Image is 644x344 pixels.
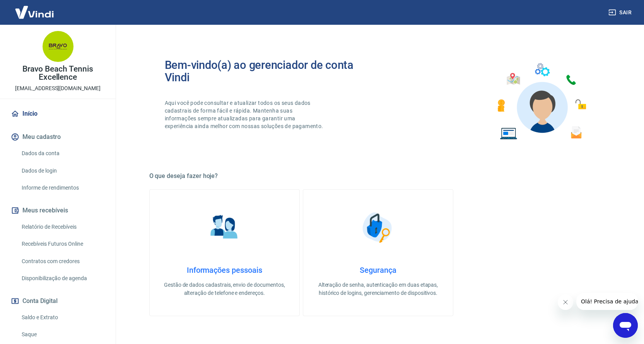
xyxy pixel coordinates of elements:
[19,180,106,196] a: Informe de rendimentos
[9,202,106,219] button: Meus recebíveis
[9,0,60,24] img: Vindi
[19,270,106,286] a: Disponibilização de agenda
[303,189,453,316] a: SegurançaSegurançaAlteração de senha, autenticação em duas etapas, histórico de logins, gerenciam...
[576,293,638,310] iframe: Mensagem da empresa
[6,65,109,81] p: Bravo Beach Tennis Excellence
[43,31,73,62] img: 9b712bdf-b3bb-44e1-aa76-4bd371055ede.jpeg
[149,172,607,180] h5: O que deseja fazer hoje?
[316,265,441,275] h4: Segurança
[19,310,106,325] a: Saldo e Extrato
[9,105,106,122] a: Início
[613,313,638,338] iframe: Botão para abrir a janela de mensagens
[316,281,441,297] p: Alteração de senha, autenticação em duas etapas, histórico de logins, gerenciamento de dispositivos.
[162,281,287,297] p: Gestão de dados cadastrais, envio de documentos, alteração de telefone e endereços.
[19,236,106,252] a: Recebíveis Futuros Online
[19,163,106,179] a: Dados de login
[359,208,397,247] img: Segurança
[165,59,378,84] h2: Bem-vindo(a) ao gerenciador de conta Vindi
[19,145,106,161] a: Dados da conta
[9,293,106,310] button: Conta Digital
[558,294,573,310] iframe: Fechar mensagem
[205,208,244,247] img: Informações pessoais
[490,59,592,144] img: Imagem de um avatar masculino com diversos icones exemplificando as funcionalidades do gerenciado...
[15,84,101,92] p: [EMAIL_ADDRESS][DOMAIN_NAME]
[607,5,635,20] button: Sair
[19,219,106,235] a: Relatório de Recebíveis
[19,253,106,269] a: Contratos com credores
[165,99,325,130] p: Aqui você pode consultar e atualizar todos os seus dados cadastrais de forma fácil e rápida. Mant...
[19,327,106,342] a: Saque
[5,5,65,12] span: Olá! Precisa de ajuda?
[162,265,287,275] h4: Informações pessoais
[9,128,106,145] button: Meu cadastro
[149,189,300,316] a: Informações pessoaisInformações pessoaisGestão de dados cadastrais, envio de documentos, alteraçã...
